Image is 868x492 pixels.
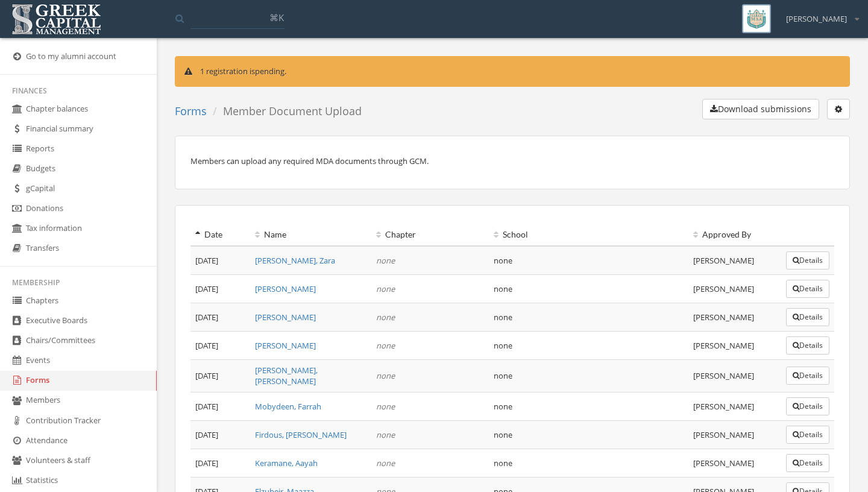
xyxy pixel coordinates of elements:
em: none [376,340,395,351]
a: [PERSON_NAME], Zara [255,255,335,266]
td: none [489,274,688,303]
span: [PERSON_NAME] [693,370,754,381]
button: Details [786,426,829,444]
a: Firdous, [PERSON_NAME] [255,429,347,440]
a: Mobydeen, Farrah [255,401,321,412]
td: [DATE] [190,359,250,392]
button: Details [786,367,829,385]
td: none [489,246,688,275]
div: [PERSON_NAME] [778,4,859,25]
button: Details [786,308,829,326]
td: none [489,420,688,449]
p: Members can upload any required MDA documents through GCM. [190,154,834,168]
li: Member Document Upload [207,104,362,119]
th: School [489,224,688,246]
td: none [489,303,688,331]
th: Name [250,224,371,246]
td: none [489,392,688,420]
em: none [376,401,395,412]
td: [DATE] [190,420,250,449]
td: [DATE] [190,392,250,420]
th: Chapter [371,224,489,246]
span: [PERSON_NAME] [693,458,754,468]
th: Date [190,224,250,246]
a: Forms [175,104,207,118]
th: Approved By [688,224,781,246]
button: Details [786,336,829,355]
em: none [376,429,395,440]
em: none [376,283,395,294]
span: 1 registration [200,66,248,77]
button: Details [786,454,829,472]
td: none [489,449,688,477]
span: [PERSON_NAME] [693,429,754,440]
a: [PERSON_NAME] [255,340,316,351]
td: [DATE] [190,303,250,331]
td: [DATE] [190,274,250,303]
em: none [376,312,395,323]
button: Details [786,397,829,415]
a: [PERSON_NAME], [PERSON_NAME] [255,365,318,387]
div: is pending. [175,56,850,87]
span: [PERSON_NAME] [693,312,754,323]
button: Details [786,251,829,270]
em: none [376,458,395,468]
em: none [376,255,395,266]
em: none [376,370,395,381]
a: Keramane, Aayah [255,458,318,468]
span: [PERSON_NAME] [693,255,754,266]
a: [PERSON_NAME] [255,312,316,323]
span: ⌘K [269,11,284,24]
td: [DATE] [190,331,250,359]
td: [DATE] [190,246,250,275]
span: [PERSON_NAME] [786,13,847,25]
button: Download submissions [702,99,819,119]
span: [PERSON_NAME] [693,283,754,294]
td: none [489,331,688,359]
td: none [489,359,688,392]
button: Details [786,280,829,298]
td: [DATE] [190,449,250,477]
span: [PERSON_NAME] [693,340,754,351]
a: [PERSON_NAME] [255,283,316,294]
span: [PERSON_NAME] [693,401,754,412]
